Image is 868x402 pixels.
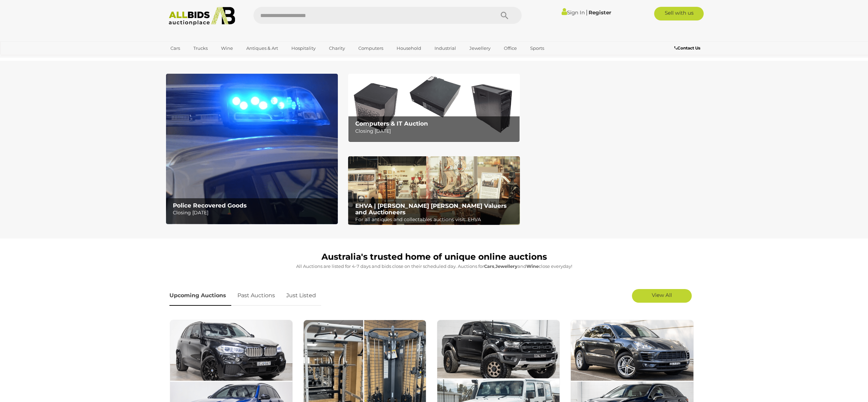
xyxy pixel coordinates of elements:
[287,43,320,54] a: Hospitality
[589,9,611,16] a: Register
[169,286,231,306] a: Upcoming Auctions
[348,74,520,142] a: Computers & IT Auction Computers & IT Auction Closing [DATE]
[242,43,283,54] a: Antiques & Art
[165,7,239,26] img: Allbids.com.au
[632,289,692,303] a: View All
[465,43,495,54] a: Jewellery
[325,43,349,54] a: Charity
[217,43,237,54] a: Wine
[562,9,585,16] a: Sign In
[348,156,520,225] a: EHVA | Evans Hastings Valuers and Auctioneers EHVA | [PERSON_NAME] [PERSON_NAME] Valuers and Auct...
[348,74,520,142] img: Computers & IT Auction
[166,74,338,224] a: Police Recovered Goods Police Recovered Goods Closing [DATE]
[166,43,184,54] a: Cars
[674,44,702,52] a: Contact Us
[355,120,428,127] b: Computers & IT Auction
[526,263,539,269] strong: Wine
[189,43,212,54] a: Trucks
[173,202,247,209] b: Police Recovered Goods
[355,202,507,216] b: EHVA | [PERSON_NAME] [PERSON_NAME] Valuers and Auctioneers
[166,74,338,224] img: Police Recovered Goods
[348,156,520,225] img: EHVA | Evans Hastings Valuers and Auctioneers
[169,252,699,262] h1: Australia's trusted home of unique online auctions
[232,286,280,306] a: Past Auctions
[487,7,522,24] button: Search
[484,263,494,269] strong: Cars
[430,43,460,54] a: Industrial
[652,292,672,298] span: View All
[499,43,521,54] a: Office
[169,262,699,270] p: All Auctions are listed for 4-7 days and bids close on their scheduled day. Auctions for , and cl...
[654,7,704,20] a: Sell with us
[355,215,516,224] p: For all antiques and collectables auctions visit: EHVA
[355,127,516,135] p: Closing [DATE]
[526,43,549,54] a: Sports
[495,263,518,269] strong: Jewellery
[281,286,321,306] a: Just Listed
[392,43,426,54] a: Household
[586,9,588,16] span: |
[674,45,700,51] b: Contact Us
[166,54,223,65] a: [GEOGRAPHIC_DATA]
[173,209,334,217] p: Closing [DATE]
[354,43,388,54] a: Computers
